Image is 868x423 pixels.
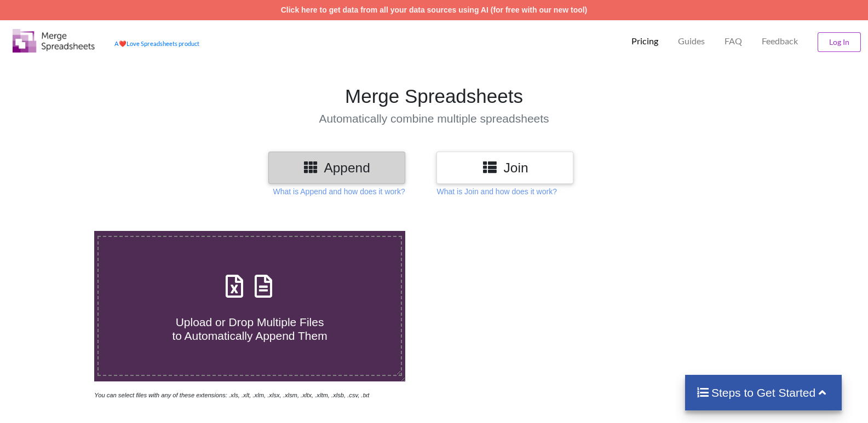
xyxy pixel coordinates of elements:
[94,392,369,398] i: You can select files with any of these extensions: .xls, .xlt, .xlm, .xlsx, .xlsm, .xltx, .xltm, ...
[696,386,831,399] h4: Steps to Get Started
[277,160,397,176] h3: Append
[678,36,705,47] p: Guides
[172,316,327,342] span: Upload or Drop Multiple Files to Automatically Append Them
[13,29,95,53] img: Logo.png
[281,5,588,14] a: Click here to get data from all your data sources using AI (for free with our new tool)
[445,160,565,176] h3: Join
[436,186,556,197] p: What is Join and how does it work?
[273,186,405,197] p: What is Append and how does it work?
[114,40,199,47] a: AheartLove Spreadsheets product
[119,40,127,47] span: heart
[818,32,861,52] button: Log In
[725,36,742,47] p: FAQ
[631,36,658,47] p: Pricing
[762,37,798,45] span: Feedback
